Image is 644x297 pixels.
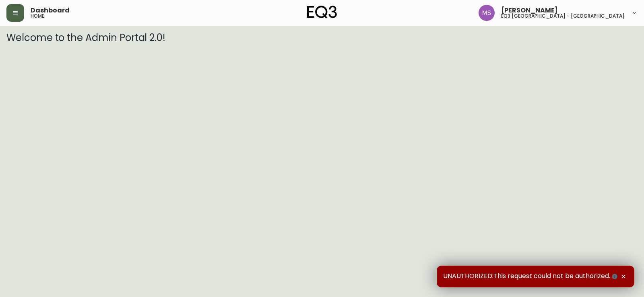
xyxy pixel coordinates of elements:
[501,14,625,18] h5: eq3 [GEOGRAPHIC_DATA] - [GEOGRAPHIC_DATA]
[307,6,337,18] img: logo
[31,14,44,18] h5: home
[479,5,495,21] img: 1b6e43211f6f3cc0b0729c9049b8e7af
[501,7,558,14] span: [PERSON_NAME]
[6,32,638,43] h3: Welcome to the Admin Portal 2.0!
[443,272,619,281] span: UNAUTHORIZED:This request could not be authorized.
[31,7,70,14] span: Dashboard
